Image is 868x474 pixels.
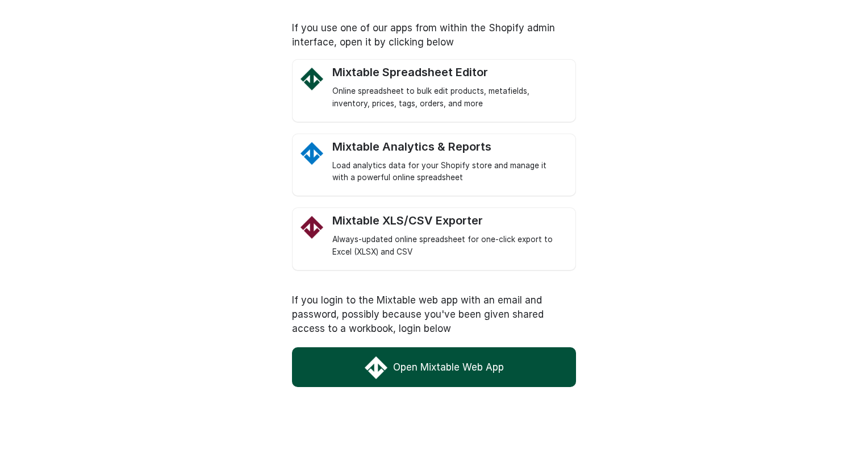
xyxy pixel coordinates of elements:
[301,216,323,239] img: Mixtable Excel and CSV Exporter app Logo
[301,142,323,165] img: Mixtable Analytics
[332,234,564,259] div: Always-updated online spreadsheet for one-click export to Excel (XLSX) and CSV
[292,293,576,336] p: If you login to the Mixtable web app with an email and password, possibly because you've been giv...
[332,140,564,154] div: Mixtable Analytics & Reports
[332,65,564,80] div: Mixtable Spreadsheet Editor
[332,214,564,259] a: Mixtable Excel and CSV Exporter app Logo Mixtable XLS/CSV Exporter Always-updated online spreadsh...
[365,356,387,379] img: Mixtable Web App
[292,347,576,387] a: Open Mixtable Web App
[332,140,564,185] a: Mixtable Analytics Mixtable Analytics & Reports Load analytics data for your Shopify store and ma...
[292,21,576,49] p: If you use one of our apps from within the Shopify admin interface, open it by clicking below
[332,160,564,185] div: Load analytics data for your Shopify store and manage it with a powerful online spreadsheet
[332,214,564,228] div: Mixtable XLS/CSV Exporter
[332,85,564,110] div: Online spreadsheet to bulk edit products, metafields, inventory, prices, tags, orders, and more
[332,65,564,110] a: Mixtable Spreadsheet Editor Logo Mixtable Spreadsheet Editor Online spreadsheet to bulk edit prod...
[301,68,323,90] img: Mixtable Spreadsheet Editor Logo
